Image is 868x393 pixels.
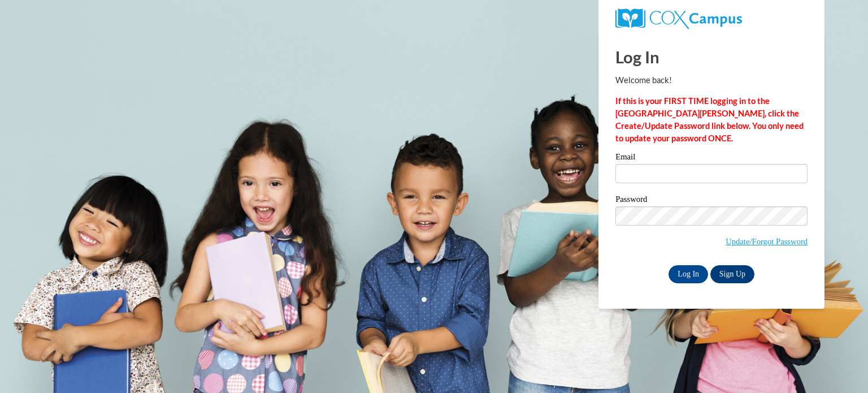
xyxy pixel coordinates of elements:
[615,8,808,29] a: COX Campus
[615,8,742,29] img: COX Campus
[615,195,808,206] label: Password
[615,96,804,143] strong: If this is your FIRST TIME logging in to the [GEOGRAPHIC_DATA][PERSON_NAME], click the Create/Upd...
[615,45,808,68] h1: Log In
[615,74,808,87] p: Welcome back!
[669,265,708,283] input: Log In
[726,237,808,246] a: Update/Forgot Password
[710,265,754,283] a: Sign Up
[615,153,808,164] label: Email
